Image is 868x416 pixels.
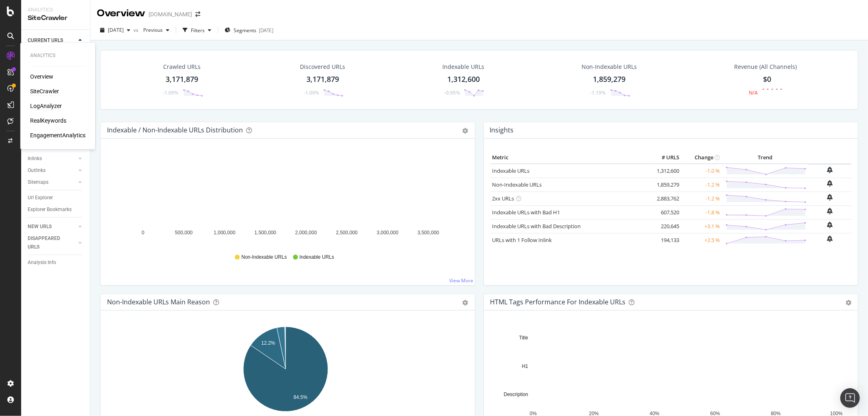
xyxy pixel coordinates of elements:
[722,152,809,164] th: Trend
[306,74,339,85] div: 3,171,879
[97,24,133,37] button: [DATE]
[28,154,76,163] a: Inlinks
[649,233,681,247] td: 194,133
[28,7,83,13] div: Analytics
[295,230,317,236] text: 2,000,000
[846,300,851,306] div: gear
[463,300,468,306] div: gear
[259,27,273,34] div: [DATE]
[30,52,85,59] div: Analytics
[681,205,722,219] td: -1.8 %
[492,195,514,202] a: 2xx URLs
[735,63,797,71] span: Revenue (All Channels)
[28,13,83,23] div: SiteCrawler
[649,191,681,205] td: 2,883,762
[28,166,76,175] a: Outlinks
[492,181,542,188] a: Non-Indexable URLs
[582,63,637,71] div: Non-Indexable URLs
[300,254,334,261] span: Indexable URLs
[490,125,514,136] h4: Insights
[175,230,193,236] text: 500,000
[463,128,468,134] div: gear
[164,63,201,71] div: Crawled URLs
[28,222,76,231] a: NEW URLS
[221,24,277,37] button: Segments[DATE]
[142,230,144,236] text: 0
[503,392,528,397] text: Description
[254,230,276,236] text: 1,500,000
[681,191,722,205] td: -1.2 %
[28,154,42,163] div: Inlinks
[293,394,307,400] text: 84.5%
[827,236,833,242] div: bell-plus
[827,180,833,187] div: bell-plus
[519,335,528,341] text: Title
[28,258,84,267] a: Analysis Info
[649,152,681,164] th: # URLS
[492,167,530,174] a: Indexable URLs
[28,205,72,214] div: Explorer Bookmarks
[28,234,76,251] a: DISAPPEARED URLS
[827,208,833,214] div: bell-plus
[261,340,275,346] text: 12.2%
[149,10,192,18] div: [DOMAIN_NAME]
[840,388,860,408] div: Open Intercom Messenger
[28,194,84,202] a: Url Explorer
[28,178,48,187] div: Sitemaps
[97,7,145,20] div: Overview
[28,194,53,202] div: Url Explorer
[681,152,722,164] th: Change
[763,74,772,84] span: $0
[28,36,63,45] div: CURRENT URLS
[490,152,649,164] th: Metric
[163,89,179,96] div: -1.09%
[191,27,205,34] div: Filters
[336,230,358,236] text: 2,500,000
[450,277,474,284] a: View More
[492,222,581,230] a: Indexable URLs with Bad Description
[30,117,66,125] a: RealKeywords
[28,205,84,214] a: Explorer Bookmarks
[492,209,560,216] a: Indexable URLs with Bad H1
[304,89,319,96] div: -1.09%
[166,74,199,85] div: 3,171,879
[133,26,140,33] span: vs
[749,89,758,96] div: N/A
[30,88,59,96] a: SiteCrawler
[593,74,626,85] div: 1,859,279
[444,89,460,96] div: -0.95%
[241,254,286,261] span: Non-Indexable URLs
[107,152,464,246] svg: A chart.
[234,27,256,34] span: Segments
[107,298,210,306] div: Non-Indexable URLs Main Reason
[140,26,163,33] span: Previous
[28,234,69,251] div: DISAPPEARED URLS
[681,164,722,178] td: -1.0 %
[490,298,626,306] div: HTML Tags Performance for Indexable URLs
[30,102,62,110] a: LogAnalyzer
[681,233,722,247] td: +2.5 %
[590,89,606,96] div: -1.19%
[28,258,56,267] div: Analysis Info
[649,178,681,191] td: 1,859,279
[649,219,681,233] td: 220,645
[377,230,399,236] text: 3,000,000
[28,36,76,45] a: CURRENT URLS
[681,219,722,233] td: +3.1 %
[418,230,439,236] text: 3,500,000
[447,74,480,85] div: 1,312,600
[28,222,52,231] div: NEW URLS
[30,73,53,81] a: Overview
[214,230,236,236] text: 1,000,000
[30,132,85,140] a: EngagementAnalytics
[492,236,552,244] a: URLs with 1 Follow Inlink
[681,178,722,191] td: -1.2 %
[649,205,681,219] td: 607,520
[827,167,833,173] div: bell-plus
